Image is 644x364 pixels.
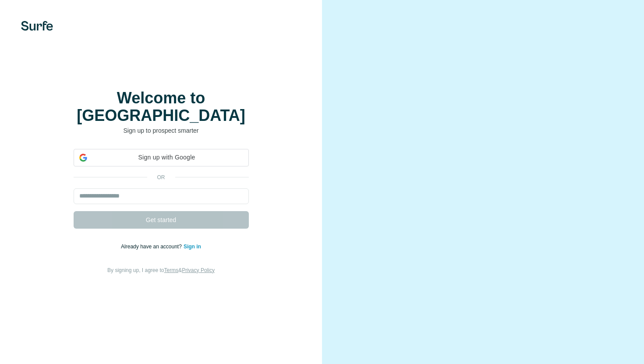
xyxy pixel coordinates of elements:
[91,153,243,162] span: Sign up with Google
[164,267,179,273] a: Terms
[74,126,249,135] p: Sign up to prospect smarter
[182,267,215,273] a: Privacy Policy
[21,21,53,31] img: Surfe's logo
[184,244,201,250] a: Sign in
[69,166,253,185] iframe: Sign in with Google Button
[74,89,249,124] h1: Welcome to [GEOGRAPHIC_DATA]
[121,244,184,250] span: Already have an account?
[74,149,249,166] div: Sign up with Google
[107,267,215,273] span: By signing up, I agree to &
